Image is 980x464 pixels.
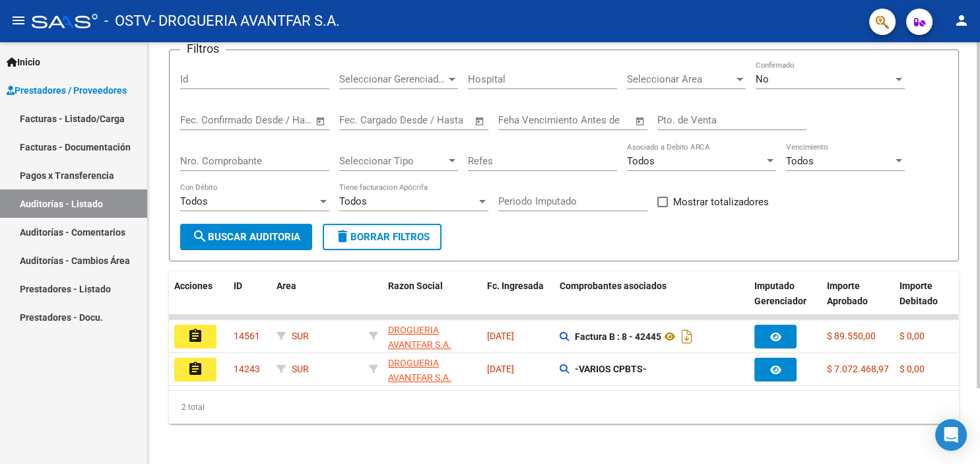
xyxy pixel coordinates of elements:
[487,331,514,341] span: [DATE]
[678,326,696,347] i: Descargar documento
[292,331,309,341] span: SUR
[313,114,329,129] button: Open calendar
[335,231,430,243] span: Borrar Filtros
[627,73,734,85] span: Seleccionar Area
[827,281,868,306] span: Importe Aprobado
[388,325,451,350] span: DROGUERIA AVANTFAR S.A.
[323,224,441,250] button: Borrar Filtros
[169,391,959,424] div: 2 total
[482,272,554,330] datatable-header-cell: Fc. Ingresada
[187,328,203,344] mat-icon: assignment
[560,281,667,291] span: Comprobantes asociados
[827,364,889,374] span: $ 7.072.468,97
[935,419,967,451] div: Open Intercom Messenger
[234,364,260,374] span: 14243
[180,195,208,207] span: Todos
[473,114,488,129] button: Open calendar
[169,272,228,330] datatable-header-cell: Acciones
[575,331,661,342] strong: Factura B : 8 - 42445
[7,55,40,69] span: Inicio
[180,114,234,126] input: Fecha inicio
[822,272,894,330] datatable-header-cell: Importe Aprobado
[245,114,310,126] input: Fecha fin
[292,364,309,374] span: SUR
[228,272,271,330] datatable-header-cell: ID
[405,114,469,126] input: Fecha fin
[335,228,350,244] mat-icon: delete
[271,272,364,330] datatable-header-cell: Area
[627,155,655,167] span: Todos
[388,323,476,350] div: - 30708335416
[388,356,476,383] div: - 30708335416
[234,281,242,291] span: ID
[192,228,208,244] mat-icon: search
[187,361,203,377] mat-icon: assignment
[899,331,925,341] span: $ 0,00
[633,114,648,129] button: Open calendar
[234,331,260,341] span: 14561
[673,194,769,210] span: Mostrar totalizadores
[899,364,925,374] span: $ 0,00
[754,281,806,306] span: Imputado Gerenciador
[575,364,647,374] strong: -VARIOS CPBTS-
[277,281,296,291] span: Area
[192,231,300,243] span: Buscar Auditoria
[554,272,749,330] datatable-header-cell: Comprobantes asociados
[7,83,127,98] span: Prestadores / Proveedores
[339,155,446,167] span: Seleccionar Tipo
[756,73,769,85] span: No
[339,73,446,85] span: Seleccionar Gerenciador
[954,13,969,28] mat-icon: person
[180,40,226,58] h3: Filtros
[11,13,26,28] mat-icon: menu
[388,281,443,291] span: Razon Social
[383,272,482,330] datatable-header-cell: Razon Social
[339,195,367,207] span: Todos
[180,224,312,250] button: Buscar Auditoria
[174,281,212,291] span: Acciones
[388,358,451,383] span: DROGUERIA AVANTFAR S.A.
[104,7,151,36] span: - OSTV
[487,364,514,374] span: [DATE]
[894,272,967,330] datatable-header-cell: Importe Debitado
[827,331,876,341] span: $ 89.550,00
[786,155,814,167] span: Todos
[339,114,393,126] input: Fecha inicio
[151,7,340,36] span: - DROGUERIA AVANTFAR S.A.
[899,281,938,306] span: Importe Debitado
[749,272,822,330] datatable-header-cell: Imputado Gerenciador
[487,281,544,291] span: Fc. Ingresada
